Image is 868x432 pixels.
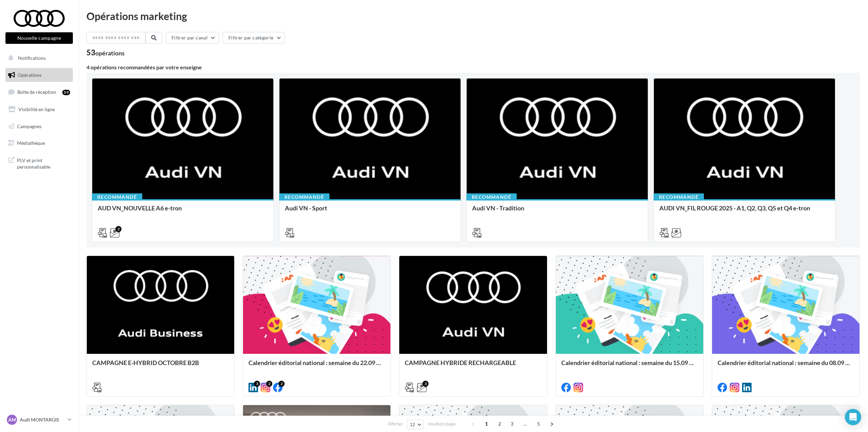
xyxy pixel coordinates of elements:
[18,106,55,112] span: Visibilité en ligne
[407,420,424,429] button: 12
[659,205,830,218] div: AUDI VN_FIL ROUGE 2025 - A1, Q2, Q3, Q5 et Q4 e-tron
[4,68,74,82] a: Opérations
[428,421,456,427] span: résultats/page
[507,418,517,429] span: 3
[4,119,74,134] a: Campagnes
[92,359,229,373] div: CAMPAGNE E-HYBRID OCTOBRE B2B
[654,193,704,201] div: Recommandé
[472,205,642,218] div: Audi VN - Tradition
[278,381,285,387] div: 2
[481,418,492,429] span: 1
[266,381,272,387] div: 2
[17,140,45,146] span: Médiathèque
[494,418,505,429] span: 2
[410,422,416,427] span: 12
[95,50,125,56] div: opérations
[17,89,56,95] span: Boîte de réception
[20,416,65,423] p: Audi MONTARGIS
[845,409,861,425] div: Open Intercom Messenger
[4,51,71,65] button: Notifications
[17,123,42,129] span: Campagnes
[4,136,74,150] a: Médiathèque
[520,418,531,429] span: ...
[4,85,74,99] a: Boîte de réception59
[422,381,429,387] div: 3
[388,421,403,427] span: Afficher
[285,205,455,218] div: Audi VN - Sport
[98,205,268,218] div: AUD VN_NOUVELLE A6 e-tron
[248,359,385,373] div: Calendrier éditorial national : semaine du 22.09 au 28.09
[115,226,122,232] div: 2
[4,102,74,117] a: Visibilité en ligne
[86,49,125,56] div: 53
[86,11,860,21] div: Opérations marketing
[166,32,219,44] button: Filtrer par canal
[533,418,544,429] span: 5
[5,413,73,426] a: AM Audi MONTARGIS
[8,416,16,423] span: AM
[92,193,142,201] div: Recommandé
[18,72,42,78] span: Opérations
[254,381,260,387] div: 3
[4,153,74,173] a: PLV et print personnalisable
[17,156,70,170] span: PLV et print personnalisable
[5,32,73,44] button: Nouvelle campagne
[18,55,46,61] span: Notifications
[62,90,70,95] div: 59
[279,193,329,201] div: Recommandé
[223,32,285,44] button: Filtrer par catégorie
[466,193,517,201] div: Recommandé
[561,359,698,373] div: Calendrier éditorial national : semaine du 15.09 au 21.09
[405,359,541,373] div: CAMPAGNE HYBRIDE RECHARGEABLE
[718,359,854,373] div: Calendrier éditorial national : semaine du 08.09 au 14.09
[86,65,860,70] div: 4 opérations recommandées par votre enseigne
